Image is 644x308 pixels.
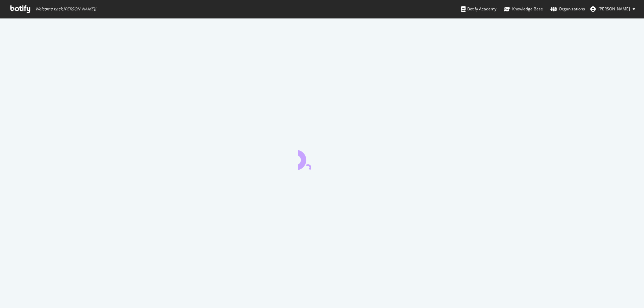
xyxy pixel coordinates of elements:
div: Botify Academy [461,6,496,12]
div: animation [298,146,346,170]
span: Joanne Brickles [598,6,630,12]
span: Welcome back, [PERSON_NAME] ! [35,6,96,12]
button: [PERSON_NAME] [585,4,641,14]
div: Knowledge Base [504,6,543,12]
div: Organizations [550,6,585,12]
